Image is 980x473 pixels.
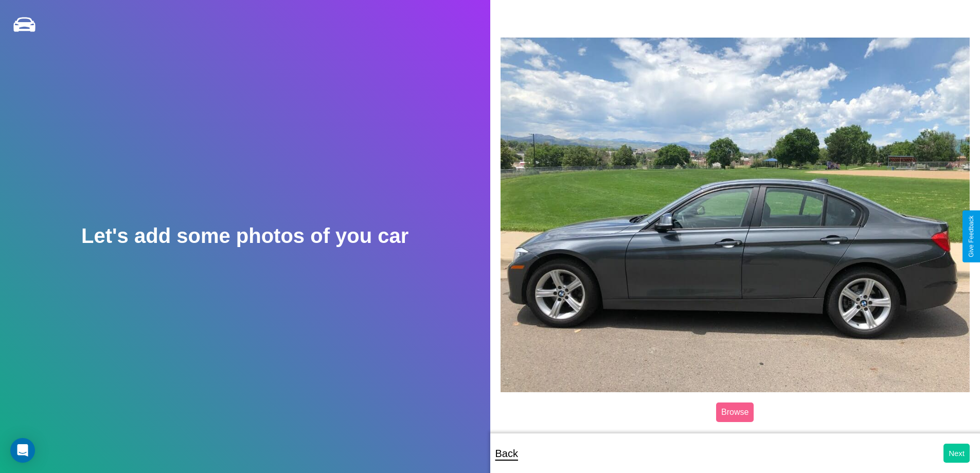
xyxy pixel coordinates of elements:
[716,402,754,422] label: Browse
[10,438,35,463] div: Open Intercom Messenger
[501,38,970,392] img: posted
[495,444,518,463] p: Back
[81,224,408,248] h2: Let's add some photos of you car
[943,444,970,463] button: Next
[968,216,975,257] div: Give Feedback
